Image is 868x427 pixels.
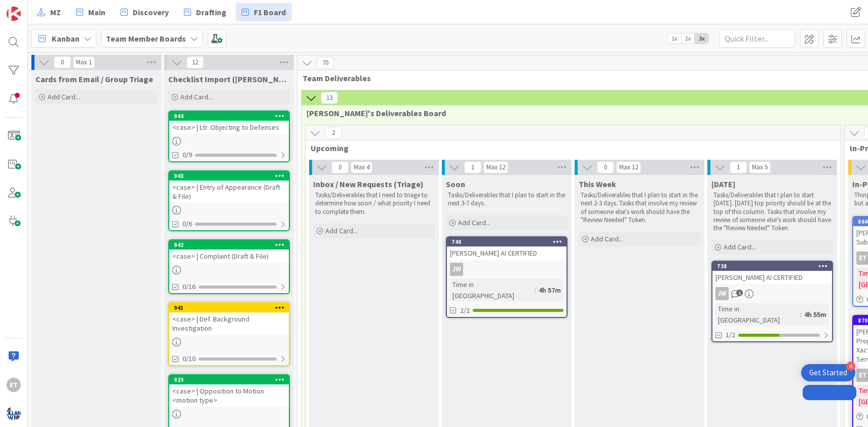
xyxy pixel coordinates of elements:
span: 0 [331,161,349,173]
div: 943 [169,171,289,181]
a: MZ [31,3,67,21]
span: Discovery [133,6,169,18]
span: Add Card... [724,242,756,252]
div: Max 12 [619,165,638,170]
input: Quick Filter... [719,29,795,48]
span: Inbox / New Requests (Triage) [313,179,424,189]
a: Discovery [115,3,175,21]
span: Add Card... [48,92,80,101]
a: Drafting [178,3,233,21]
div: 4 [846,362,855,371]
div: 929 [169,375,289,384]
div: [PERSON_NAME] AI CERTIFIED [447,246,567,260]
div: 944<case> | Ltr. Objecting to Defenses [169,112,289,134]
a: F1 Board [236,3,292,21]
span: Soon [446,179,465,189]
span: 1 [464,161,481,173]
span: 0/9 [182,150,192,160]
span: 0/6 [182,219,192,229]
span: Upcoming [311,143,828,153]
div: <case> | Ltr. Objecting to Defenses [169,121,289,134]
div: 740[PERSON_NAME] AI CERTIFIED [447,237,567,260]
div: <case> | Def. Background Investigation [169,312,289,335]
div: 738 [712,262,832,271]
div: Open Get Started checklist, remaining modules: 4 [801,364,855,381]
span: Today [711,179,735,189]
span: 0 [597,161,614,173]
span: 3x [695,33,708,44]
div: Time in [GEOGRAPHIC_DATA] [715,303,800,326]
span: Kanban [52,32,80,45]
div: 941 [174,304,289,311]
div: 944 [169,112,289,121]
span: Add Card... [325,226,358,235]
div: 942 [169,240,289,250]
span: 1 [736,290,743,296]
div: 942 [174,241,289,248]
span: 1x [667,33,681,44]
div: 941<case> | Def. Background Investigation [169,303,289,335]
div: 941 [169,303,289,312]
div: JW [447,263,567,276]
div: 4h 57m [536,284,563,296]
a: Main [70,3,111,21]
img: Visit kanbanzone.com [7,7,21,21]
div: 929 [174,376,289,383]
div: Max 12 [486,165,505,170]
span: Checklist Import (John Temporary) [168,74,290,84]
div: Max 1 [76,60,92,65]
span: 2/2 [460,305,470,316]
div: 942<case> | Complaint (Draft & File) [169,240,289,263]
span: Add Card... [458,218,490,227]
div: 943<case> | Entry of Appearance (Draft & File) [169,171,289,203]
img: avatar [7,406,21,420]
div: 944 [174,113,289,120]
span: 1/2 [726,330,735,340]
span: 12 [186,56,204,68]
div: 740 [447,237,567,246]
span: This Week [579,179,616,189]
b: Team Member Boards [106,33,186,44]
div: <case> | Complaint (Draft & File) [169,250,289,263]
span: 0/16 [182,281,196,292]
span: 2 [325,127,342,139]
span: Drafting [196,6,227,18]
div: 929<case> | Opposition to Motion <motion type> [169,375,289,407]
span: Add Card... [591,234,623,243]
div: ET [7,378,21,392]
div: 738[PERSON_NAME] AI CERTIFIED [712,262,832,284]
span: F1 Board [254,6,286,18]
span: 1 [730,161,747,173]
span: 13 [321,92,338,104]
p: Tasks/Deliverables that I need to triage to determine how soon / what priority I need to complete... [315,191,433,216]
div: 738 [717,263,832,270]
div: Max 4 [354,165,369,170]
p: Tasks/Deliverables that I plan to start [DATE]. [DATE] top priority should be at the top of this ... [713,191,831,232]
span: Add Card... [180,92,213,101]
span: Cards from Email / Group Triage [35,74,153,84]
span: 70 [317,57,334,69]
div: 943 [174,172,289,180]
div: Get Started [809,368,847,378]
span: Main [88,6,105,18]
p: Tasks/Deliverables that I plan to start in the next 2-3 days. Tasks that involve my review of som... [581,191,698,224]
div: JW [712,287,832,300]
span: MZ [50,6,61,18]
div: Time in [GEOGRAPHIC_DATA] [450,279,535,301]
div: Max 5 [752,165,768,170]
span: 2x [681,33,695,44]
span: 0 [54,56,71,68]
span: : [800,309,802,320]
div: <case> | Opposition to Motion <motion type> [169,384,289,407]
div: 4h 55m [802,309,829,320]
div: JW [450,263,463,276]
span: : [535,284,536,296]
div: JW [715,287,729,300]
p: Tasks/Deliverables that I plan to start in the next 3-7 days. [448,191,565,208]
div: 740 [451,238,567,245]
span: 0/10 [182,353,196,364]
div: [PERSON_NAME] AI CERTIFIED [712,271,832,284]
div: <case> | Entry of Appearance (Draft & File) [169,181,289,203]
